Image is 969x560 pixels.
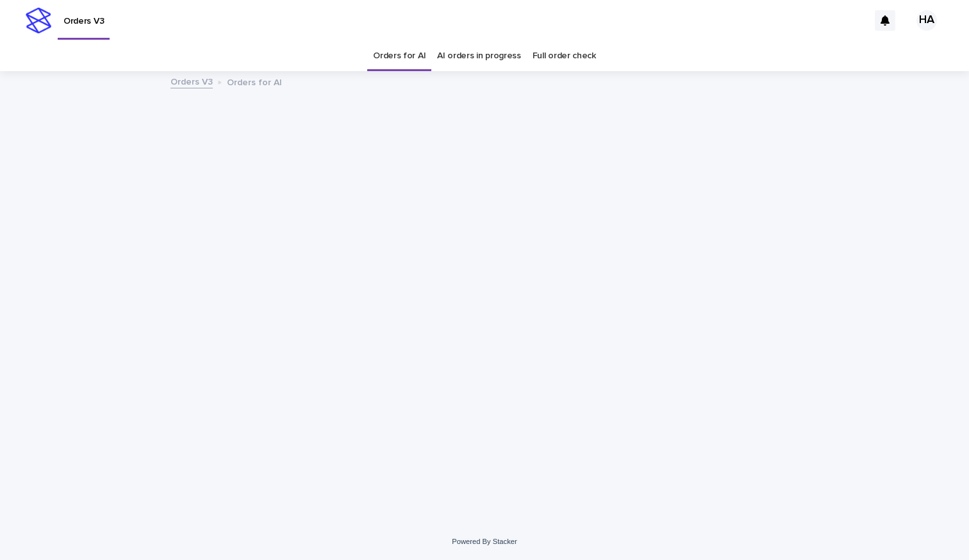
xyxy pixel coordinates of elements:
[916,10,937,31] div: HA
[227,74,282,88] p: Orders for AI
[170,74,213,88] a: Orders V3
[373,41,426,71] a: Orders for AI
[452,538,517,545] a: Powered By Stacker
[533,41,596,71] a: Full order check
[26,8,51,33] img: stacker-logo-s-only.png
[437,41,521,71] a: AI orders in progress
